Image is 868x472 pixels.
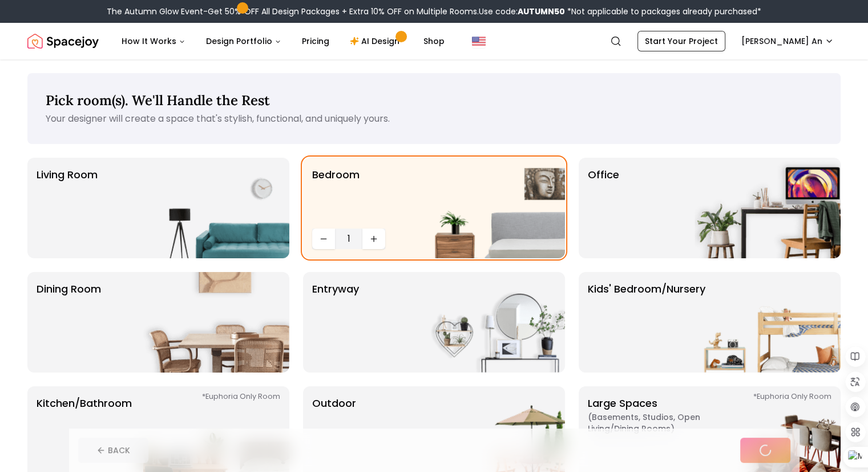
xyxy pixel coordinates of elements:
p: Living Room [37,167,98,249]
button: [PERSON_NAME] An [734,31,841,51]
img: Living Room [143,158,289,258]
a: Pricing [293,30,338,53]
img: entryway [419,272,565,373]
img: Kids' Bedroom/Nursery [695,272,841,373]
a: Start Your Project [637,31,725,51]
img: United States [472,34,486,48]
div: The Autumn Glow Event-Get 50% OFF All Design Packages + Extra 10% OFF on Multiple Rooms. [107,6,761,17]
img: Office [695,158,841,258]
a: AI Design [341,30,412,53]
p: Dining Room [37,281,101,363]
span: 1 [340,232,358,246]
p: entryway [312,281,359,363]
span: *Not applicable to packages already purchased* [565,6,761,17]
span: Use code: [479,6,565,17]
span: ( Basements, Studios, Open living/dining rooms ) [588,411,730,434]
b: AUTUMN50 [518,6,565,17]
a: Shop [414,30,454,53]
button: How It Works [112,30,195,53]
p: Office [588,167,619,249]
img: Bedroom [419,158,565,258]
nav: Global [27,23,841,59]
button: Increase quantity [362,229,385,249]
nav: Main [112,30,454,53]
p: Your designer will create a space that's stylish, functional, and uniquely yours. [46,112,822,126]
a: Spacejoy [27,30,99,53]
span: Pick room(s). We'll Handle the Rest [46,91,270,109]
img: Spacejoy Logo [27,30,99,53]
p: Kids' Bedroom/Nursery [588,281,705,363]
button: Design Portfolio [197,30,290,53]
button: Decrease quantity [312,229,335,249]
p: Bedroom [312,167,360,224]
img: Dining Room [143,272,289,373]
